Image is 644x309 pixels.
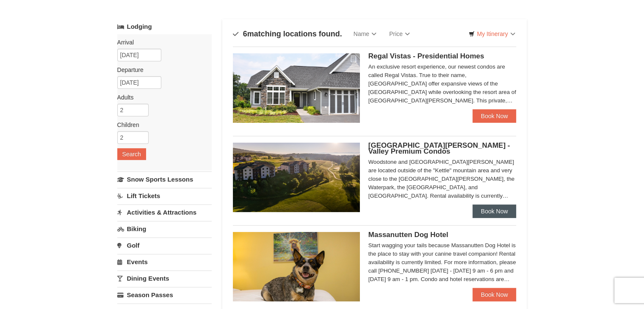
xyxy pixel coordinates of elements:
span: Regal Vistas - Presidential Homes [368,52,484,60]
a: Book Now [473,109,517,123]
a: Snow Sports Lessons [117,171,212,187]
a: Season Passes [117,287,212,303]
span: Massanutten Dog Hotel [368,231,448,239]
label: Adults [117,93,205,102]
img: 27428181-5-81c892a3.jpg [233,232,360,301]
a: My Itinerary [463,28,520,40]
label: Departure [117,66,205,74]
div: An exclusive resort experience, our newest condos are called Regal Vistas. True to their name, [G... [368,63,517,105]
a: Activities & Attractions [117,204,212,220]
a: Dining Events [117,270,212,286]
a: Name [347,25,383,42]
div: Start wagging your tails because Massanutten Dog Hotel is the place to stay with your canine trav... [368,241,517,284]
h4: matching locations found. [233,30,342,38]
img: 19218991-1-902409a9.jpg [233,53,360,123]
span: [GEOGRAPHIC_DATA][PERSON_NAME] - Valley Premium Condos [368,141,510,155]
span: 6 [243,30,247,38]
label: Arrival [117,38,205,47]
a: Book Now [473,204,517,218]
a: Biking [117,221,212,237]
a: Lodging [117,19,212,34]
a: Events [117,254,212,270]
a: Golf [117,237,212,253]
a: Price [383,25,416,42]
a: Lift Tickets [117,188,212,204]
img: 19219041-4-ec11c166.jpg [233,143,360,212]
label: Children [117,121,205,129]
div: Woodstone and [GEOGRAPHIC_DATA][PERSON_NAME] are located outside of the "Kettle" mountain area an... [368,158,517,200]
button: Search [117,148,146,160]
a: Book Now [473,288,517,301]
